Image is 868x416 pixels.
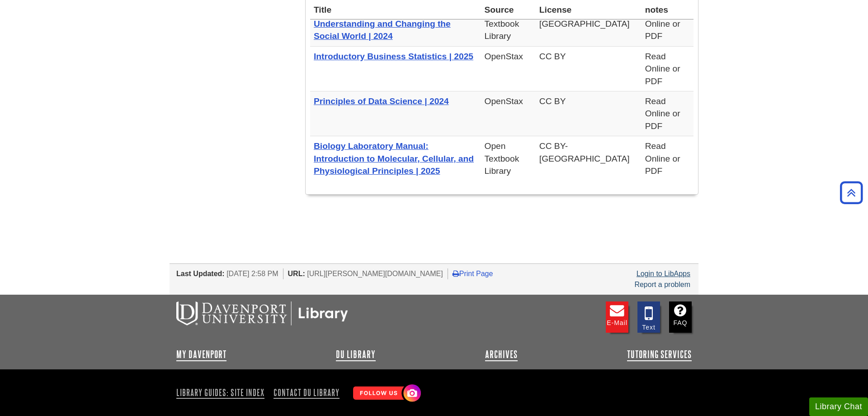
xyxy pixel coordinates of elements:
a: Tutoring Services [627,349,692,360]
td: Read Online or PDF [642,91,693,136]
span: URL: [288,270,305,277]
td: CC BY-[GEOGRAPHIC_DATA] [536,136,642,181]
td: Read Online or PDF [642,46,693,91]
a: My Davenport [176,349,226,360]
td: CC BY-NC-[GEOGRAPHIC_DATA] [536,1,642,46]
td: Read Online or PDF [642,1,693,46]
i: Print Page [453,270,459,277]
td: Open Textbook Library [481,136,535,181]
td: OpenStax [481,46,535,91]
a: Back to Top [837,186,866,199]
a: Principles of Data Science | 2024 [314,96,449,106]
a: Introduction to Sociology: Understanding and Changing the Social World | 2024 [314,6,451,41]
a: Biology Laboratory Manual: Introduction to Molecular, Cellular, and Physiological Principles | 2025 [314,141,474,176]
a: E-mail [606,301,628,333]
button: Library Chat [809,397,868,416]
a: Print Page [453,270,493,277]
a: Archives [485,349,518,360]
td: OpenStax [481,91,535,136]
a: Contact DU Library [270,385,343,400]
a: Introductory Business Statistics | 2025 [314,52,473,61]
td: CC BY [536,91,642,136]
a: FAQ [669,301,692,333]
td: Open Textbook Library [481,1,535,46]
a: Login to LibApps [637,270,690,277]
img: DU Libraries [176,301,348,325]
span: [DATE] 2:58 PM [226,270,278,277]
a: Report a problem [634,281,690,288]
span: Last Updated: [176,270,225,277]
a: Text [637,301,660,333]
td: CC BY [536,46,642,91]
img: Follow Us! Instagram [349,381,423,406]
a: Library Guides: Site Index [176,385,268,400]
a: DU Library [336,349,376,360]
td: Read Online or PDF [642,136,693,181]
span: [URL][PERSON_NAME][DOMAIN_NAME] [307,270,443,277]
